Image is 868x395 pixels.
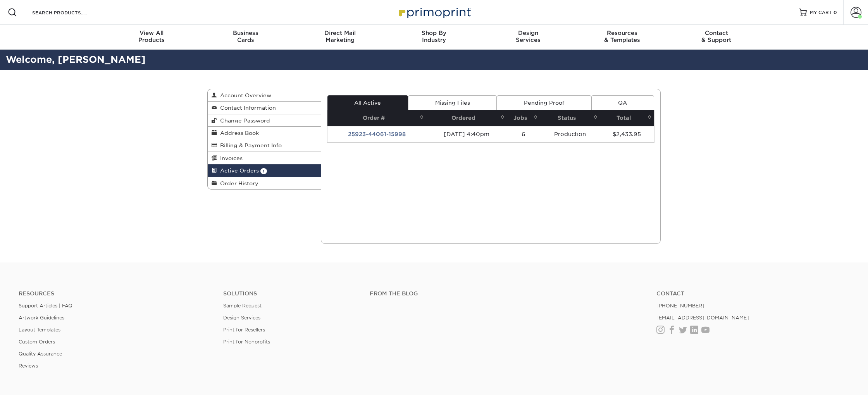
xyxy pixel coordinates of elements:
[19,290,212,297] h4: Resources
[481,29,575,43] div: Services
[426,110,507,126] th: Ordered
[208,89,321,102] a: Account Overview
[105,25,199,50] a: View AllProducts
[395,4,473,21] img: Primoprint
[810,9,832,16] span: MY CART
[669,29,763,36] span: Contact
[481,25,575,50] a: DesignServices
[217,180,258,186] span: Order History
[208,139,321,152] a: Billing & Payment Info
[327,110,426,126] th: Order #
[19,339,55,345] a: Custom Orders
[656,303,704,309] a: [PHONE_NUMBER]
[591,95,654,110] a: QA
[426,126,507,142] td: [DATE] 4:40pm
[600,110,654,126] th: Total
[387,25,481,50] a: Shop ByIndustry
[199,29,293,43] div: Cards
[293,29,387,36] span: Direct Mail
[481,29,575,36] span: Design
[540,126,600,142] td: Production
[327,95,408,110] a: All Active
[327,126,426,142] td: 25923-44061-15998
[217,117,270,124] span: Change Password
[293,25,387,50] a: Direct MailMarketing
[223,327,265,333] a: Print for Resellers
[223,339,270,345] a: Print for Nonprofits
[669,25,763,50] a: Contact& Support
[217,105,276,111] span: Contact Information
[540,110,600,126] th: Status
[19,363,38,369] a: Reviews
[223,315,260,321] a: Design Services
[600,126,654,142] td: $2,433.95
[208,164,321,177] a: Active Orders 1
[199,25,293,50] a: BusinessCards
[19,303,72,309] a: Support Articles | FAQ
[19,351,62,357] a: Quality Assurance
[217,155,243,161] span: Invoices
[217,92,271,98] span: Account Overview
[19,315,64,321] a: Artwork Guidelines
[497,95,591,110] a: Pending Proof
[105,29,199,43] div: Products
[31,8,107,17] input: SEARCH PRODUCTS.....
[223,303,262,309] a: Sample Request
[507,126,540,142] td: 6
[293,29,387,43] div: Marketing
[217,130,259,136] span: Address Book
[208,114,321,127] a: Change Password
[217,142,282,148] span: Billing & Payment Info
[387,29,481,36] span: Shop By
[105,29,199,36] span: View All
[575,29,669,36] span: Resources
[507,110,540,126] th: Jobs
[575,25,669,50] a: Resources& Templates
[575,29,669,43] div: & Templates
[656,290,849,297] a: Contact
[19,327,60,333] a: Layout Templates
[669,29,763,43] div: & Support
[217,167,259,174] span: Active Orders
[223,290,358,297] h4: Solutions
[834,10,837,15] span: 0
[370,290,635,297] h4: From the Blog
[656,315,749,321] a: [EMAIL_ADDRESS][DOMAIN_NAME]
[208,152,321,164] a: Invoices
[208,127,321,139] a: Address Book
[387,29,481,43] div: Industry
[208,177,321,189] a: Order History
[260,168,267,174] span: 1
[208,102,321,114] a: Contact Information
[199,29,293,36] span: Business
[408,95,497,110] a: Missing Files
